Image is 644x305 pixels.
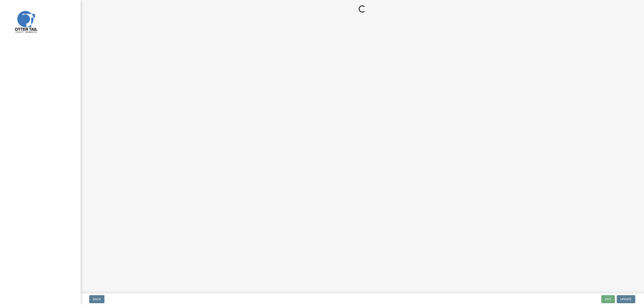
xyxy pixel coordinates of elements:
img: Otter Tail County, Minnesota [9,5,42,38]
span: Update [620,297,632,301]
span: Back [93,297,101,301]
button: Update [617,295,635,303]
button: Back [89,295,104,303]
button: Exit [601,295,615,303]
